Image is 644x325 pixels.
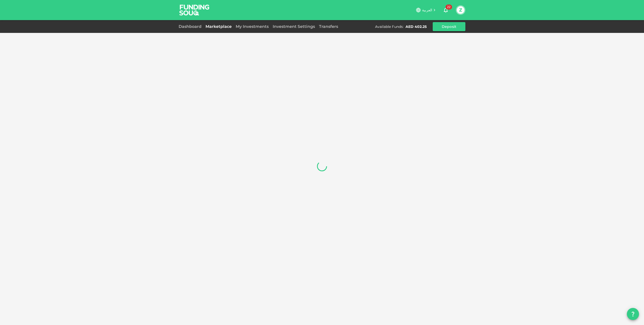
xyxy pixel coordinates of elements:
span: العربية [422,8,432,12]
a: My Investments [234,24,271,29]
a: Transfers [317,24,340,29]
a: Marketplace [204,24,234,29]
button: question [627,308,639,320]
button: Z [457,6,464,14]
button: 22 [441,5,451,15]
a: Investment Settings [271,24,317,29]
div: Available Funds : [375,24,404,29]
div: AED 402.25 [406,24,427,29]
button: Deposit [433,22,465,31]
span: 22 [446,5,452,10]
a: Dashboard [179,24,204,29]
